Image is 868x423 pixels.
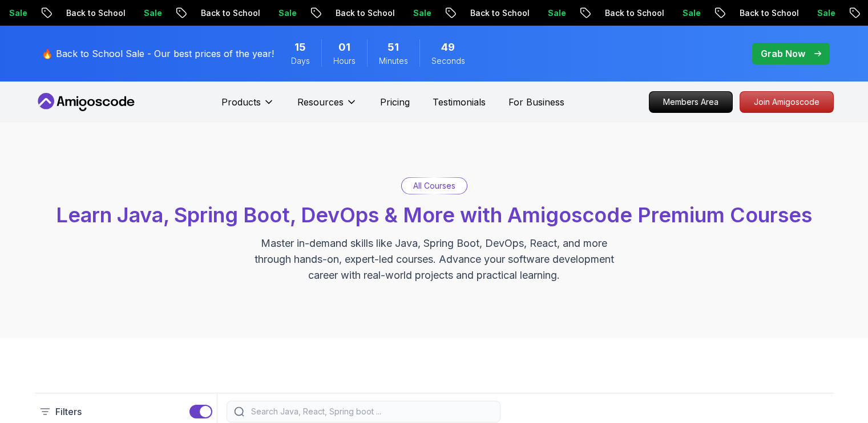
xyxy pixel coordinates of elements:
[431,55,465,67] span: Seconds
[243,235,626,283] p: Master in-demand skills like Java, Spring Boot, DevOps, React, and more through hands-on, expert-...
[413,180,455,192] p: All Courses
[379,55,408,67] span: Minutes
[338,39,350,55] span: 1 Hours
[670,7,706,19] p: Sale
[458,7,535,19] p: Back to School
[740,91,834,113] a: Join Amigoscode
[221,95,274,118] button: Products
[291,55,310,67] span: Days
[592,7,670,19] p: Back to School
[294,39,306,55] span: 15 Days
[297,95,357,118] button: Resources
[727,7,805,19] p: Back to School
[54,7,131,19] p: Back to School
[805,7,841,19] p: Sale
[508,95,564,109] a: For Business
[441,39,455,55] span: 49 Seconds
[761,47,805,60] p: Grab Now
[433,95,486,109] a: Testimonials
[266,7,302,19] p: Sale
[387,39,399,55] span: 51 Minutes
[55,405,82,418] p: Filters
[535,7,572,19] p: Sale
[131,7,168,19] p: Sale
[221,95,261,109] p: Products
[249,406,493,417] input: Search Java, React, Spring boot ...
[649,92,732,112] p: Members Area
[333,55,356,67] span: Hours
[740,92,833,112] p: Join Amigoscode
[649,91,733,113] a: Members Area
[401,7,437,19] p: Sale
[323,7,401,19] p: Back to School
[188,7,266,19] p: Back to School
[56,202,812,227] span: Learn Java, Spring Boot, DevOps & More with Amigoscode Premium Courses
[380,95,410,109] a: Pricing
[297,95,344,109] p: Resources
[42,47,274,60] p: 🔥 Back to School Sale - Our best prices of the year!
